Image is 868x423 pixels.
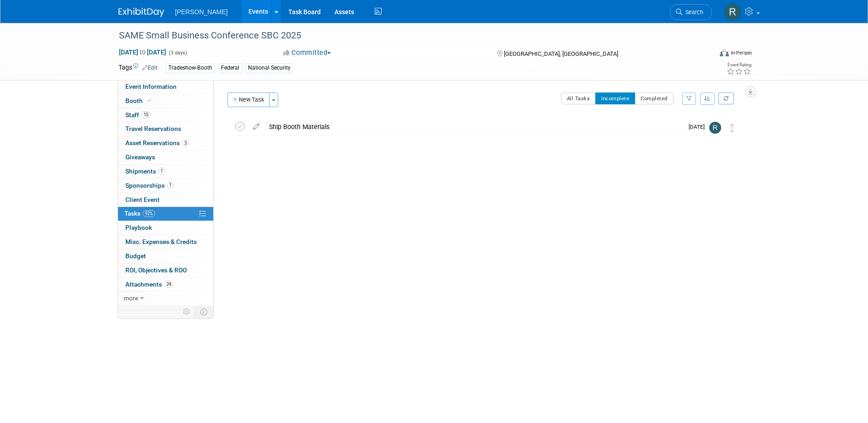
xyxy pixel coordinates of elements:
[118,136,213,150] a: Asset Reservations3
[118,264,213,277] a: ROI, Objectives & ROO
[142,65,157,71] a: Edit
[595,92,635,104] button: Incomplete
[141,111,151,118] span: 15
[125,125,181,132] span: Travel Reservations
[119,63,157,73] td: Tags
[689,124,709,130] span: [DATE]
[118,193,213,207] a: Client Event
[118,122,213,136] a: Travel Reservations
[118,80,213,94] a: Event Information
[245,63,293,73] div: National Security
[164,281,173,287] span: 24
[118,221,213,235] a: Playbook
[727,63,751,67] div: Event Rating
[118,151,213,164] a: Giveaways
[143,210,155,217] span: 92%
[561,92,596,104] button: All Tasks
[125,266,187,274] span: ROI, Objectives & ROO
[175,8,228,16] span: [PERSON_NAME]
[166,63,215,73] div: Tradeshow-Booth
[718,92,734,104] a: Refresh
[125,224,152,231] span: Playbook
[218,63,242,73] div: Federal
[658,48,752,61] div: Event Format
[124,294,138,302] span: more
[125,196,160,203] span: Client Event
[118,249,213,263] a: Budget
[504,50,618,57] span: [GEOGRAPHIC_DATA], [GEOGRAPHIC_DATA]
[125,252,146,260] span: Budget
[179,306,195,318] td: Personalize Event Tab Strip
[724,3,741,21] img: Rebecca Deis
[227,92,270,107] button: New Task
[248,123,264,131] a: edit
[730,124,734,132] i: Move task
[125,111,151,119] span: Staff
[119,48,167,56] span: [DATE] [DATE]
[119,8,164,17] img: ExhibitDay
[125,182,174,189] span: Sponsorships
[635,92,674,104] button: Completed
[280,48,334,58] button: Committed
[182,140,189,146] span: 3
[118,207,213,221] a: Tasks92%
[138,49,147,56] span: to
[720,49,729,56] img: Format-Inperson.png
[124,210,155,217] span: Tasks
[168,50,187,56] span: (3 days)
[118,179,213,193] a: Sponsorships1
[158,168,165,174] span: 1
[682,9,703,16] span: Search
[264,119,683,135] div: Ship Booth Materials
[118,94,213,108] a: Booth
[116,27,698,44] div: SAME Small Business Conference SBC 2025
[709,122,721,134] img: Rebecca Deis
[118,235,213,249] a: Misc. Expenses & Credits
[118,108,213,122] a: Staff15
[194,306,213,318] td: Toggle Event Tabs
[118,165,213,179] a: Shipments1
[125,238,197,245] span: Misc. Expenses & Credits
[125,83,177,90] span: Event Information
[670,4,712,20] a: Search
[125,281,173,288] span: Attachments
[125,153,155,161] span: Giveaways
[125,97,153,104] span: Booth
[118,278,213,292] a: Attachments24
[118,292,213,305] a: more
[125,168,165,175] span: Shipments
[125,139,189,146] span: Asset Reservations
[730,49,752,56] div: In-Person
[167,182,174,189] span: 1
[147,98,151,103] i: Booth reservation complete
